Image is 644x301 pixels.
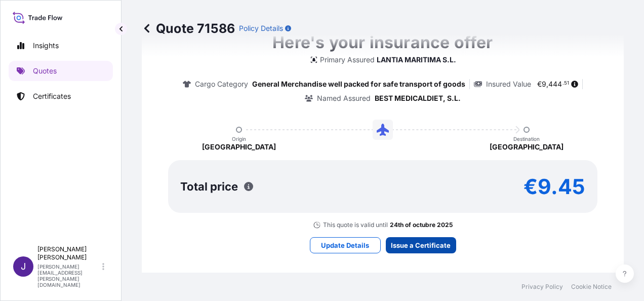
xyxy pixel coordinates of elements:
span: € [537,81,542,88]
p: [GEOGRAPHIC_DATA] [202,142,276,152]
a: Privacy Policy [521,283,563,291]
p: Named Assured [317,93,371,103]
span: 9 [542,81,546,88]
button: Update Details [310,237,381,253]
p: Update Details [321,240,369,250]
span: 51 [564,82,569,85]
p: Insights [33,41,59,51]
p: This quote is valid until [323,221,388,229]
p: LANTIA MARITIMA S.L. [377,55,456,65]
a: Insights [9,35,113,56]
p: 24th of octubre 2025 [390,221,453,229]
p: [PERSON_NAME] [PERSON_NAME] [37,245,100,261]
span: . [562,82,564,85]
p: Certificates [33,91,71,101]
p: BEST MEDICALDIET, S.L. [375,93,461,103]
span: , [546,81,548,88]
p: [PERSON_NAME][EMAIL_ADDRESS][PERSON_NAME][DOMAIN_NAME] [37,264,100,288]
p: Quote 71586 [142,20,235,36]
a: Certificates [9,86,113,106]
p: General Merchandise well packed for safe transport of goods [252,79,465,89]
button: Issue a Certificate [386,237,456,253]
a: Quotes [9,61,113,81]
p: Policy Details [239,23,283,33]
p: Cargo Category [195,79,248,89]
p: Total price [180,181,238,192]
p: Destination [513,136,540,142]
a: Cookie Notice [571,283,612,291]
span: 444 [548,81,562,88]
p: €9.45 [524,178,585,195]
p: Quotes [33,66,57,76]
p: Issue a Certificate [391,240,451,250]
p: Origin [232,136,246,142]
span: J [21,261,26,272]
p: [GEOGRAPHIC_DATA] [490,142,563,152]
p: Primary Assured [320,55,375,65]
p: Insured Value [486,79,531,89]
